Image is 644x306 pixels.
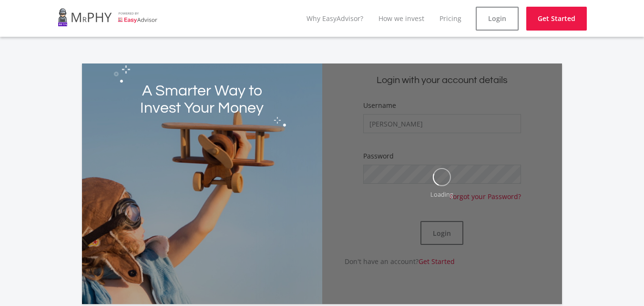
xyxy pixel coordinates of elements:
a: Get Started [526,7,587,31]
a: Pricing [440,14,461,23]
a: Login [476,7,519,31]
a: How we invest [378,14,424,23]
div: Loading [430,190,453,199]
a: Why EasyAdvisor? [307,14,363,23]
img: oval.svg [433,168,451,186]
h2: A Smarter Way to Invest Your Money [130,83,274,117]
